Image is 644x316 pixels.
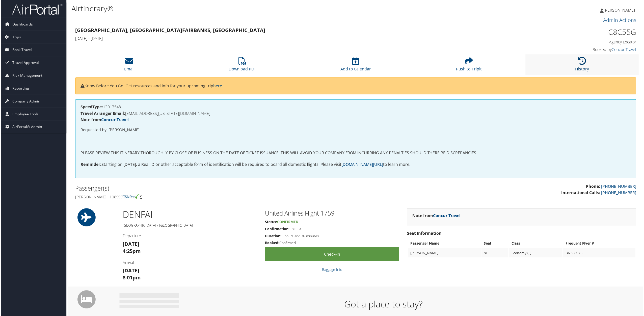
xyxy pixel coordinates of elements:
[122,260,257,266] h4: Arrival
[408,249,481,258] td: [PERSON_NAME]
[11,44,31,56] span: Book Travel
[604,17,637,23] a: Admin Actions
[74,185,352,193] h2: Passenger(s)
[80,117,128,123] strong: Note from
[576,60,590,72] a: History
[265,227,289,232] strong: Confirmation:
[564,249,636,258] td: BN369075
[80,162,632,168] p: Starting on [DATE], a Real ID or other acceptable form of identification will be required to boar...
[11,121,41,134] span: AirPortal® Admin
[80,105,632,109] h4: 13017548
[124,60,134,72] a: Email
[11,18,32,31] span: Dashboards
[587,184,601,190] strong: Phone:
[407,231,442,237] strong: Seat Information
[601,3,641,18] a: [PERSON_NAME]
[482,249,509,258] td: 8F
[80,150,632,157] p: PLEASE REVIEW THIS ITINERARY THOROUGHLY BY CLOSE OF BUSINESS ON THE DATE OF TICKET ISSUANCE. THIS...
[122,234,257,239] h4: Departure
[433,214,461,219] a: Concur Travel
[482,240,509,249] th: Seat
[322,268,342,273] a: Baggage Info
[265,241,279,246] strong: Booked:
[122,195,139,199] img: tsa-precheck.png
[80,83,632,90] p: Know Before You Go: Get resources and info for your upcoming trip
[100,117,128,123] a: Concur Travel
[340,60,371,72] a: Add to Calendar
[408,240,481,249] th: Passenger Name
[74,36,495,41] h4: [DATE] - [DATE]
[80,127,632,134] p: Requested by: [PERSON_NAME]
[265,248,399,262] a: Check-in
[80,111,125,116] strong: Travel Arranger Email:
[265,220,277,225] strong: Status:
[277,220,298,225] span: Confirmed
[80,162,101,168] strong: Reminder:
[502,27,637,37] h1: C8C55G
[613,47,637,52] a: Concur Travel
[605,7,636,13] span: [PERSON_NAME]
[265,227,399,232] h5: C8FS6X
[341,162,383,168] a: [DOMAIN_NAME][URL]
[11,82,28,95] span: Reporting
[80,112,632,116] h4: [EMAIL_ADDRESS][US_STATE][DOMAIN_NAME]
[265,210,399,218] h2: United Airlines Flight 1759
[602,190,637,196] a: [PHONE_NUMBER]
[509,240,563,249] th: Class
[122,241,139,248] strong: [DATE]
[413,214,461,219] strong: Note from
[564,240,636,249] th: Frequent Flyer #
[562,190,601,196] strong: International Calls:
[11,31,20,43] span: Trips
[11,57,38,69] span: Travel Approval
[122,248,140,255] strong: 4:25pm
[122,209,257,222] h1: DEN FAI
[213,83,222,89] a: here
[74,27,265,34] strong: [GEOGRAPHIC_DATA], [GEOGRAPHIC_DATA] Fairbanks, [GEOGRAPHIC_DATA]
[457,60,482,72] a: Push to Tripit
[602,184,637,190] a: [PHONE_NUMBER]
[265,241,399,246] h5: Confirmed
[74,195,352,200] h4: [PERSON_NAME] - 108997
[11,3,62,15] img: airportal-logo.png
[122,275,140,282] strong: 8:01pm
[265,234,399,239] h5: 5 hours and 36 minutes
[80,104,102,110] strong: SpeedType:
[11,108,38,121] span: Employee Tools
[122,268,139,275] strong: [DATE]
[502,39,637,45] h4: Agency Locator
[228,60,256,72] a: Download PDF
[509,249,563,258] td: Economy (L)
[11,95,39,108] span: Company Admin
[502,47,637,52] h4: Booked by
[11,69,42,82] span: Risk Management
[122,224,257,229] h5: [GEOGRAPHIC_DATA] / [GEOGRAPHIC_DATA]
[71,3,451,14] h1: Airtinerary®
[265,234,281,239] strong: Duration:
